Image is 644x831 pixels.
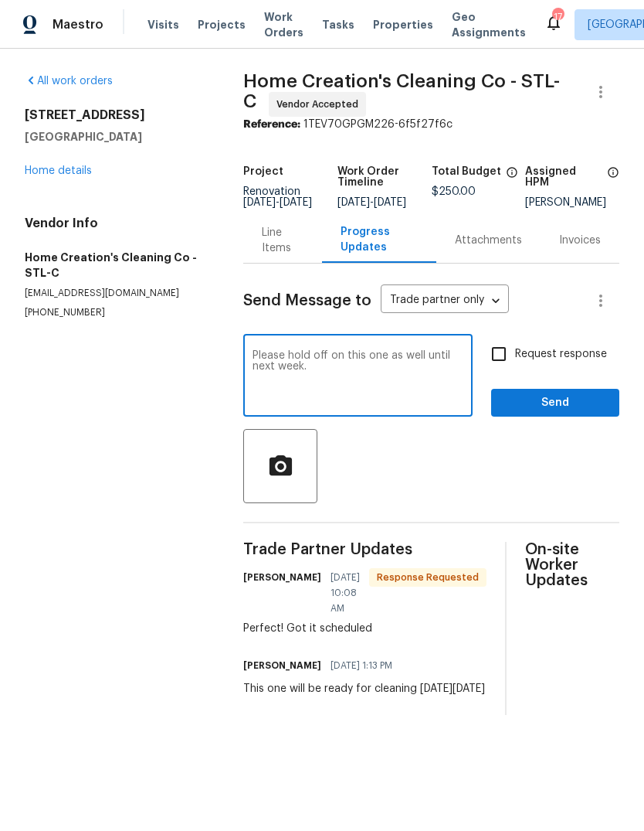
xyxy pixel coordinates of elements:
h6: [PERSON_NAME] [243,570,321,585]
span: Response Requested [371,570,485,585]
span: Properties [373,17,433,32]
p: [PHONE_NUMBER] [25,306,206,319]
h6: [PERSON_NAME] [243,658,321,673]
div: Trade partner only [381,288,509,314]
span: Visits [147,17,179,32]
span: [DATE] 10:08 AM [330,570,360,616]
h5: Project [243,166,283,177]
h5: Assigned HPM [525,166,602,188]
span: $250.00 [432,186,476,197]
div: Line Items [262,225,303,256]
h5: [GEOGRAPHIC_DATA] [25,129,206,145]
p: [EMAIL_ADDRESS][DOMAIN_NAME] [25,287,206,300]
div: Attachments [455,233,522,248]
textarea: Please hold off on this one as well until next week. [253,350,463,404]
h5: Home Creation's Cleaning Co - STL-C [25,250,206,281]
span: Send [503,393,607,413]
span: Renovation [243,186,312,208]
span: - [243,197,312,208]
h5: Total Budget [432,166,501,177]
span: The total cost of line items that have been proposed by Opendoor. This sum includes line items th... [506,166,518,186]
span: Trade Partner Updates [243,542,486,557]
div: [PERSON_NAME] [525,197,619,208]
span: [DATE] [337,197,370,208]
span: Tasks [322,19,354,30]
span: [DATE] [280,197,312,208]
div: 17 [552,9,563,25]
span: [DATE] 1:13 PM [330,658,392,673]
h4: Vendor Info [25,216,206,231]
div: 1TEV70GPGM226-6f5f27f6c [243,117,619,132]
a: Home details [25,165,92,176]
span: Request response [515,346,607,363]
div: Progress Updates [341,224,418,255]
span: Home Creation's Cleaning Co - STL-C [243,72,560,111]
span: The hpm assigned to this work order. [607,166,619,197]
span: [DATE] [243,197,276,208]
span: [DATE] [374,197,406,208]
span: Geo Assignments [452,9,526,40]
b: Reference: [243,119,300,130]
a: All work orders [25,76,113,87]
button: Send [491,389,619,417]
h2: [STREET_ADDRESS] [25,107,206,123]
span: - [337,197,406,208]
span: Projects [198,17,246,32]
div: Perfect! Got it scheduled [243,621,486,636]
h5: Work Order Timeline [337,166,432,188]
span: Vendor Accepted [276,97,364,112]
div: Invoices [559,233,601,248]
span: Maestro [53,17,103,32]
span: Work Orders [264,9,303,40]
span: Send Message to [243,293,371,308]
div: This one will be ready for cleaning [DATE][DATE] [243,681,485,696]
span: On-site Worker Updates [525,542,619,588]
